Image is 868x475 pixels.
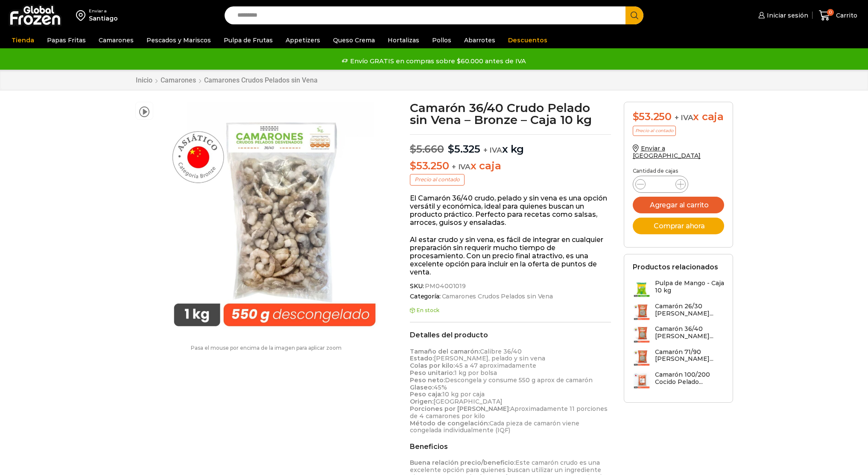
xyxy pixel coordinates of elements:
span: $ [448,143,454,155]
h3: Camarón 71/90 [PERSON_NAME]... [655,348,724,363]
a: Tienda [7,32,38,48]
p: El Camarón 36/40 crudo, pelado y sin vena es una opción versátil y económica, ideal para quienes ... [410,194,611,227]
img: address-field-icon.svg [76,8,89,23]
span: + IVA [675,113,693,122]
strong: Peso caja: [410,390,442,398]
p: Cantidad de cajas [633,168,724,174]
a: Camarón 71/90 [PERSON_NAME]... [633,348,724,367]
strong: Tamaño del camarón: [410,348,480,355]
p: Calibre 36/40 [PERSON_NAME], pelado y sin vena 45 a 47 aproximadamente 1 kg por bolsa Descongela ... [410,348,611,434]
a: Iniciar sesión [756,7,808,24]
a: Pulpa de Frutas [219,32,277,48]
a: Enviar a [GEOGRAPHIC_DATA] [633,145,701,159]
strong: Glaseo: [410,384,433,391]
h3: Camarón 26/30 [PERSON_NAME]... [655,303,724,317]
a: Camarón 36/40 [PERSON_NAME]... [633,325,724,344]
h3: Camarón 36/40 [PERSON_NAME]... [655,325,724,340]
bdi: 5.660 [410,143,444,155]
a: Pulpa de Mango - Caja 10 kg [633,280,724,298]
h2: Detalles del producto [410,331,611,339]
span: $ [410,159,416,172]
h2: Productos relacionados [633,263,718,271]
a: Queso Crema [329,32,379,48]
p: Precio al contado [633,126,676,136]
a: Camarones Crudos Pelados sin Vena [441,293,553,300]
strong: Colas por kilo: [410,362,455,369]
a: Descuentos [504,32,552,48]
img: Camaron 36/40 RPD Bronze [158,102,392,336]
a: Pescados y Mariscos [142,32,215,48]
bdi: 53.250 [410,159,449,172]
strong: Peso unitario: [410,369,454,377]
p: x caja [410,160,611,172]
a: Inicio [135,76,153,84]
button: Agregar al carrito [633,197,724,213]
a: Papas Fritas [43,32,90,48]
span: Categoría: [410,293,611,300]
strong: Peso neto: [410,376,445,384]
a: Abarrotes [460,32,500,48]
a: Pollos [428,32,456,48]
span: 0 [827,9,834,16]
h2: Beneficios [410,443,611,451]
span: Carrito [834,11,857,20]
span: $ [410,143,416,155]
bdi: 53.250 [633,110,672,123]
input: Product quantity [652,178,669,190]
strong: Porciones por [PERSON_NAME]: [410,405,510,413]
span: + IVA [483,146,502,154]
a: Camarón 100/200 Cocido Pelado... [633,371,724,389]
span: PM04001019 [424,283,466,290]
span: SKU: [410,283,611,290]
p: Precio al contado [410,174,465,185]
a: Camarón 26/30 [PERSON_NAME]... [633,303,724,321]
button: Search button [625,6,643,24]
div: Santiago [89,14,118,23]
span: $ [633,110,639,123]
strong: Origen: [410,398,433,405]
a: 0 Carrito [817,6,859,26]
a: Camarones [160,76,196,84]
strong: Buena relación precio/beneficio: [410,459,515,466]
h1: Camarón 36/40 Crudo Pelado sin Vena – Bronze – Caja 10 kg [410,102,611,126]
p: Al estar crudo y sin vena, es fácil de integrar en cualquier preparación sin requerir mucho tiemp... [410,236,611,277]
p: Pasa el mouse por encima de la imagen para aplicar zoom [135,345,397,351]
strong: Estado: [410,354,434,362]
h3: Camarón 100/200 Cocido Pelado... [655,371,724,386]
h3: Pulpa de Mango - Caja 10 kg [655,280,724,294]
div: x caja [633,111,724,123]
p: x kg [410,134,611,156]
a: Camarones [94,32,138,48]
a: Hortalizas [383,32,424,48]
bdi: 5.325 [448,143,480,155]
nav: Breadcrumb [135,76,318,84]
p: En stock [410,307,611,313]
span: + IVA [452,162,471,171]
button: Comprar ahora [633,218,724,234]
span: Iniciar sesión [765,11,808,20]
strong: Método de congelación: [410,419,489,427]
a: Appetizers [281,32,324,48]
div: Enviar a [89,8,118,14]
a: Camarones Crudos Pelados sin Vena [204,76,318,84]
